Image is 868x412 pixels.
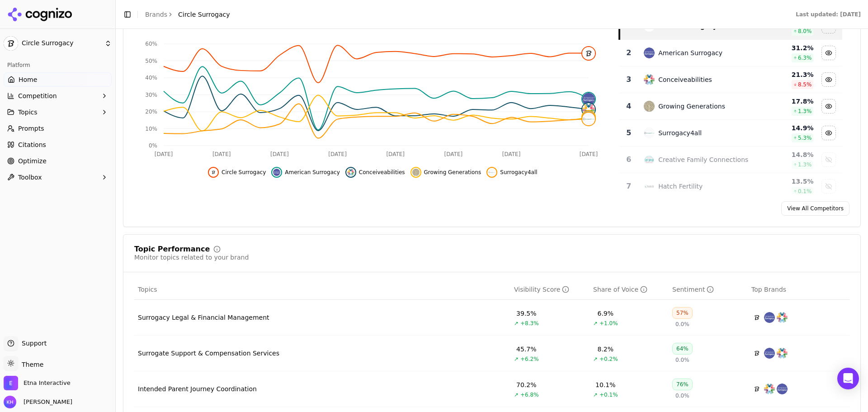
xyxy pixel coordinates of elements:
tspan: [DATE] [328,151,347,157]
span: Circle Surrogacy [222,169,266,176]
div: 7 [623,181,635,192]
div: 64% [672,343,693,355]
tspan: [DATE] [502,151,521,157]
img: american surrogacy [273,169,280,176]
img: surrogacy4all [644,128,655,138]
span: Optimize [18,156,47,166]
button: Hide growing generations data [821,99,836,114]
span: Growing Generations [424,169,481,176]
th: sentiment [669,279,748,300]
div: 17.8 % [755,97,813,106]
span: 0.1 % [798,188,812,195]
th: Topics [134,279,510,300]
img: growing generations [412,169,420,176]
div: Surrogate Support & Compensation Services [138,349,279,358]
tr: 3conceiveabilitiesConceiveabilities21.3%8.5%Hide conceiveabilities data [619,66,842,93]
span: 1.3 % [798,108,812,115]
span: 1.3 % [798,161,812,168]
a: Optimize [4,154,112,168]
div: 2 [623,47,635,58]
div: 57% [672,307,693,319]
button: Hide american surrogacy data [271,167,340,178]
div: Last updated: [DATE] [796,11,861,18]
span: ↗ [593,355,598,363]
button: Open organization switcher [4,376,71,390]
nav: breadcrumb [145,10,230,19]
img: hatch fertility [644,181,655,192]
span: ↗ [593,320,598,327]
div: Platform [4,58,112,72]
img: circle surrogacy [751,348,762,359]
span: Support [18,339,47,348]
tspan: [DATE] [386,151,405,157]
img: american surrogacy [764,312,775,323]
tr: 5surrogacy4allSurrogacy4all14.9%5.3%Hide surrogacy4all data [619,120,842,147]
tspan: [DATE] [270,151,289,157]
span: Topics [138,285,157,294]
div: Conceiveabilities [658,75,712,84]
div: 13.5 % [755,177,813,186]
tspan: [DATE] [580,151,598,157]
img: american surrogacy [777,384,788,394]
span: Topics [18,108,38,117]
div: 10.1% [595,380,615,389]
div: 39.5% [516,309,536,318]
a: Intended Parent Journey Coordination [138,384,257,393]
a: Citations [4,137,112,152]
tr: 6creative family connectionsCreative Family Connections14.8%1.3%Show creative family connections ... [619,147,842,173]
span: 0.0% [675,392,689,399]
span: +1.0% [599,320,618,327]
button: Hide surrogacy4all data [486,167,537,178]
button: Hide circle surrogacy data [208,167,266,178]
div: 6 [623,154,635,165]
a: Surrogacy Legal & Financial Management [138,313,269,322]
div: Monitor topics related to your brand [134,253,249,262]
img: creative family connections [644,154,655,165]
span: 5.3 % [798,134,812,142]
div: Visibility Score [514,285,569,294]
div: Growing Generations [658,102,725,111]
button: Hide surrogacy4all data [821,126,836,140]
img: growing generations [582,111,595,123]
div: Sentiment [672,285,714,294]
div: 76% [672,379,693,390]
img: growing generations [644,101,655,112]
div: 14.8 % [755,150,813,159]
img: conceiveabilities [777,348,788,359]
span: +6.2% [520,355,539,363]
button: Open user button [4,396,72,408]
img: circle surrogacy [751,312,762,323]
div: 8.2% [598,345,614,354]
div: 6.9% [598,309,614,318]
span: Home [19,75,37,84]
span: Top Brands [751,285,786,294]
div: 14.9 % [755,123,813,133]
button: Hide american surrogacy data [821,46,836,60]
div: Creative Family Connections [658,155,748,164]
tspan: [DATE] [212,151,231,157]
span: American Surrogacy [285,169,340,176]
button: Topics [4,105,112,119]
button: Hide growing generations data [410,167,481,178]
span: Competition [18,91,57,100]
div: Topic Performance [134,246,210,253]
tspan: [DATE] [155,151,173,157]
tr: 4growing generationsGrowing Generations17.8%1.3%Hide growing generations data [619,93,842,120]
tspan: 30% [145,92,157,98]
div: 31.2 % [755,43,813,52]
tspan: 60% [145,41,157,47]
div: Surrogacy4all [658,128,702,137]
img: conceiveabilities [764,384,775,394]
img: Kristin Hansen [4,396,16,408]
tr: 7hatch fertilityHatch Fertility13.5%0.1%Show hatch fertility data [619,173,842,200]
span: Circle Surrogacy [178,10,230,19]
th: visibilityScore [510,279,590,300]
tspan: 20% [145,109,157,115]
img: conceiveabilities [644,74,655,85]
span: ↗ [514,320,519,327]
img: circle surrogacy [582,47,595,60]
a: Brands [145,11,167,18]
img: Etna Interactive [4,376,18,390]
button: Show hatch fertility data [821,179,836,194]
